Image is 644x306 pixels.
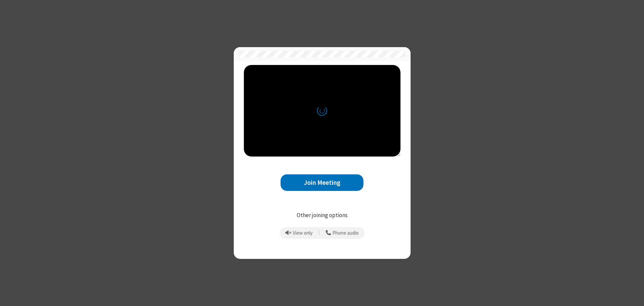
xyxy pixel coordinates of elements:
button: Prevent echo when there is already an active mic and speaker in the room. [283,227,315,239]
button: Use your phone for mic and speaker while you view the meeting on this device. [323,227,361,239]
p: Other joining options [244,211,400,220]
button: Join Meeting [281,174,363,191]
span: | [319,228,320,238]
span: View only [293,230,313,236]
span: Phone audio [332,230,359,236]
